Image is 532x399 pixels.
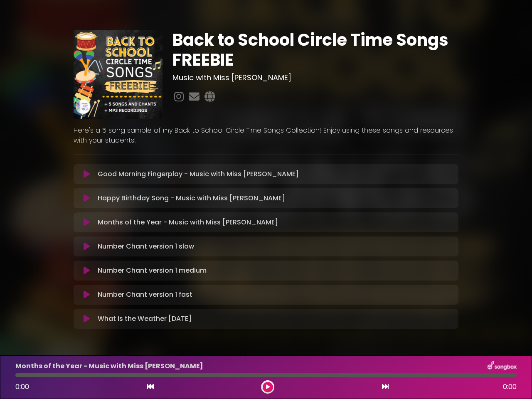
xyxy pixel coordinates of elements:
img: FaQTVlJfRiSsofDUrnRH [74,30,163,119]
img: songbox-logo-white.png [488,361,517,372]
p: Good Morning Fingerplay - Music with Miss [PERSON_NAME] [98,169,299,179]
p: What is the Weather [DATE] [98,314,192,324]
h3: Music with Miss [PERSON_NAME] [172,73,459,82]
p: Happy Birthday Song - Music with Miss [PERSON_NAME] [98,193,285,203]
p: Months of the Year - Music with Miss [PERSON_NAME] [98,217,278,227]
h1: Back to School Circle Time Songs FREEBIE [172,30,459,70]
p: Number Chant version 1 medium [98,266,207,276]
p: Number Chant version 1 fast [98,290,192,300]
p: Number Chant version 1 slow [98,241,194,251]
p: Here's a 5 song sample of my Back to School Circle Time Songs Collection! Enjoy using these songs... [74,126,458,145]
p: Months of the Year - Music with Miss [PERSON_NAME] [15,361,203,371]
